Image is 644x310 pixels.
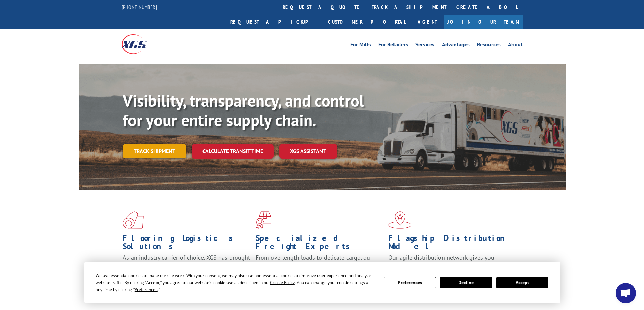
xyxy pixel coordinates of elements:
div: We use essential cookies to make our site work. With your consent, we may also use non-essential ... [96,272,376,293]
a: Track shipment [123,144,186,158]
a: XGS ASSISTANT [279,144,337,159]
button: Decline [440,277,492,288]
div: Cookie Consent Prompt [84,262,560,303]
div: Open chat [616,283,636,303]
p: From overlength loads to delicate cargo, our experienced staff knows the best way to move your fr... [256,254,383,284]
img: xgs-icon-focused-on-flooring-red [256,211,271,229]
img: xgs-icon-total-supply-chain-intelligence-red [123,211,144,229]
a: Calculate transit time [192,144,274,159]
span: Preferences [135,287,158,292]
a: Advantages [442,42,470,49]
h1: Specialized Freight Experts [256,234,383,254]
h1: Flagship Distribution Model [388,234,516,254]
a: For Retailers [378,42,408,49]
span: Our agile distribution network gives you nationwide inventory management on demand. [388,254,513,270]
a: Agent [411,15,444,29]
h1: Flooring Logistics Solutions [123,234,251,254]
a: About [508,42,523,49]
button: Preferences [384,277,436,288]
a: Services [415,42,434,49]
b: Visibility, transparency, and control for your entire supply chain. [123,90,364,131]
a: For Mills [350,42,371,49]
a: Customer Portal [323,15,411,29]
a: [PHONE_NUMBER] [122,4,157,10]
button: Accept [496,277,548,288]
a: Join Our Team [444,15,523,29]
a: Request a pickup [225,15,323,29]
img: xgs-icon-flagship-distribution-model-red [388,211,412,229]
span: As an industry carrier of choice, XGS has brought innovation and dedication to flooring logistics... [123,254,250,278]
span: Cookie Policy [270,280,295,285]
a: Resources [477,42,501,49]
